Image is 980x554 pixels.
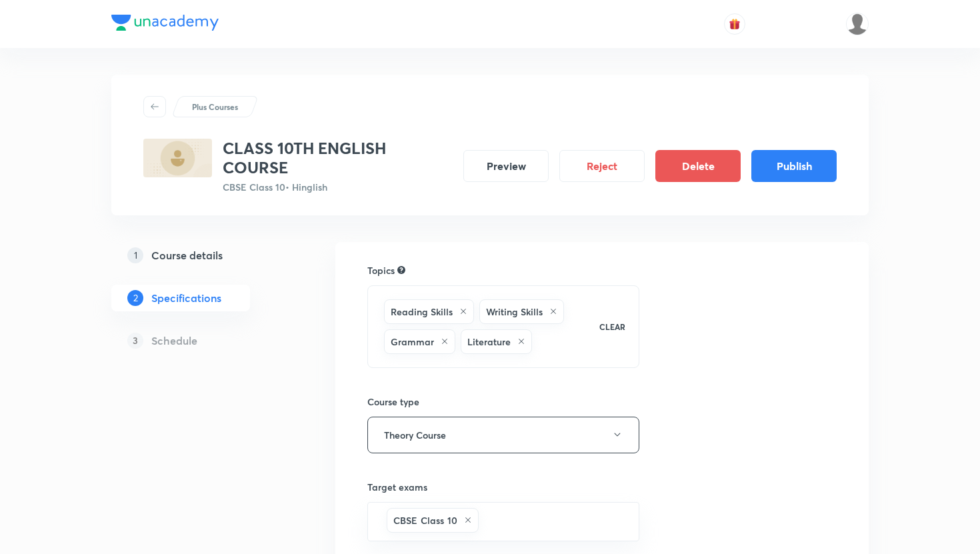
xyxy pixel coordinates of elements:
[846,13,869,35] img: Muzzamil
[486,305,543,319] h6: Writing Skills
[463,150,549,182] button: Preview
[111,15,219,31] img: Company Logo
[393,513,457,527] h6: CBSE Class 10
[151,333,197,349] h5: Schedule
[367,480,639,494] h6: Target exams
[127,247,143,263] p: 1
[397,264,405,276] div: Search for topics
[729,18,741,30] img: avatar
[151,290,221,306] h5: Specifications
[559,150,645,182] button: Reject
[192,101,238,113] p: Plus Courses
[391,305,453,319] h6: Reading Skills
[367,263,395,277] h6: Topics
[367,395,639,409] h6: Course type
[223,139,453,177] h3: CLASS 10TH ENGLISH COURSE
[143,139,212,177] img: 9486FA7A-4150-46A3-AD8B-FEA735F51833_plus.png
[751,150,837,182] button: Publish
[655,150,741,182] button: Delete
[391,335,434,349] h6: Grammar
[127,333,143,349] p: 3
[367,417,639,453] button: Theory Course
[467,335,511,349] h6: Literature
[631,520,634,523] button: Open
[599,321,625,333] p: CLEAR
[151,247,223,263] h5: Course details
[724,13,745,35] button: avatar
[223,180,453,194] p: CBSE Class 10 • Hinglish
[111,242,293,269] a: 1Course details
[127,290,143,306] p: 2
[111,15,219,34] a: Company Logo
